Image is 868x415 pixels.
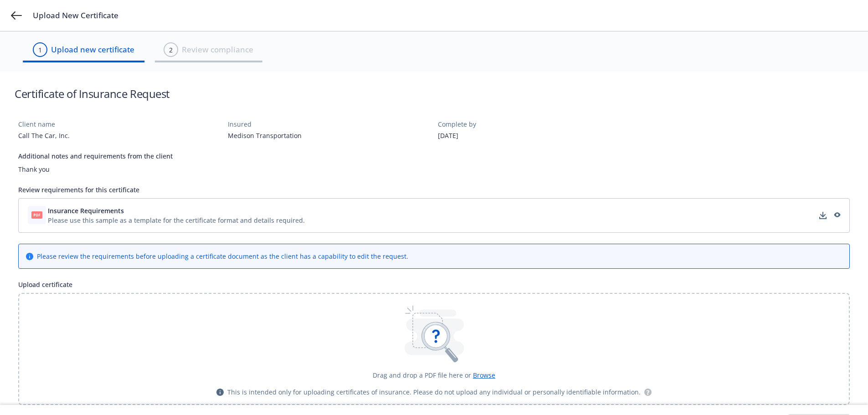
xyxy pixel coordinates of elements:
[48,206,124,215] span: Insurance Requirements
[18,185,850,195] div: Review requirements for this certificate
[473,371,495,379] span: Browse
[48,215,305,225] div: Please use this sample as a template for the certificate format and details required.
[169,45,173,55] div: 2
[817,210,828,221] a: download
[18,280,850,289] div: Upload certificate
[373,370,495,380] div: Drag and drop a PDF file here or
[228,119,430,129] div: Insured
[33,10,118,21] span: Upload New Certificate
[18,151,850,161] div: Additional notes and requirements from the client
[18,293,850,405] div: Drag and drop a PDF file here or BrowseThis is intended only for uploading certificates of insura...
[831,210,842,221] a: preview
[228,131,430,140] div: Medison Transportation
[18,131,221,140] div: Call The Car, Inc.
[438,131,640,140] div: [DATE]
[18,164,850,174] div: Thank you
[18,198,850,233] div: Insurance RequirementsPlease use this sample as a template for the certificate format and details...
[15,86,170,101] h1: Certificate of Insurance Request
[182,44,253,56] span: Review compliance
[51,44,134,56] span: Upload new certificate
[227,387,641,397] span: This is intended only for uploading certificates of insurance. Please do not upload any individua...
[38,45,42,55] div: 1
[48,206,305,215] button: Insurance Requirements
[18,119,221,129] div: Client name
[37,251,408,261] div: Please review the requirements before uploading a certificate document as the client has a capabi...
[438,119,640,129] div: Complete by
